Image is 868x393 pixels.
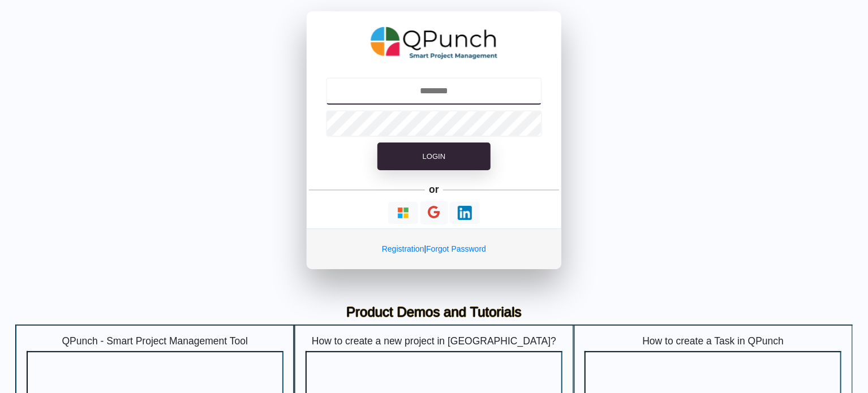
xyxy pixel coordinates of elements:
[307,228,561,269] div: |
[24,304,844,321] h3: Product Demos and Tutorials
[458,206,472,220] img: Loading...
[420,201,448,224] button: Continue With Google
[426,244,486,253] a: Forgot Password
[450,202,480,224] button: Continue With LinkedIn
[388,202,418,224] button: Continue With Microsoft Azure
[427,182,441,197] h5: or
[306,335,562,347] h5: How to create a new project in [GEOGRAPHIC_DATA]?
[396,206,410,220] img: Loading...
[27,335,283,347] h5: QPunch - Smart Project Management Tool
[423,152,445,161] span: Login
[371,23,498,63] img: QPunch
[377,142,491,171] button: Login
[585,335,841,347] h5: How to create a Task in QPunch
[382,244,424,253] a: Registration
